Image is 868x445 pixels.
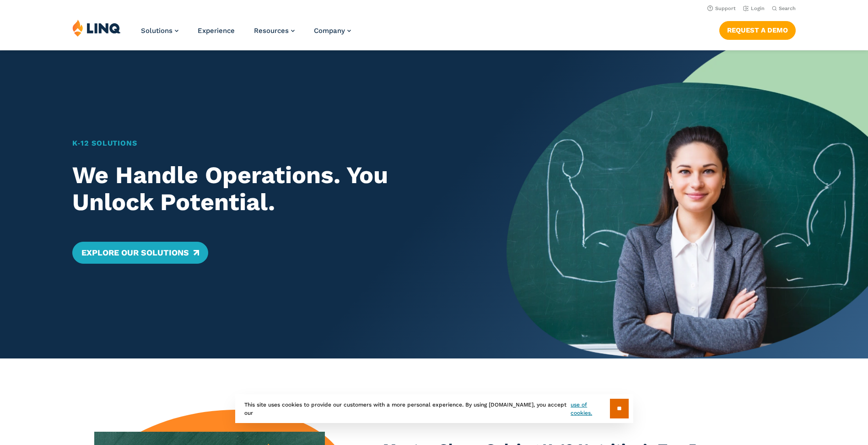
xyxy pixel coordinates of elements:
a: Request a Demo [719,21,796,39]
span: Resources [254,27,289,35]
a: Login [743,5,765,11]
span: Company [314,27,345,35]
h1: K‑12 Solutions [72,138,471,149]
a: Solutions [141,27,178,35]
a: Company [314,27,351,35]
nav: Button Navigation [719,19,796,39]
a: use of cookies. [571,401,609,417]
h2: We Handle Operations. You Unlock Potential. [72,162,471,217]
a: Support [707,5,736,11]
a: Experience [198,27,235,35]
nav: Primary Navigation [141,19,351,49]
a: Resources [254,27,295,35]
div: This site uses cookies to provide our customers with a more personal experience. By using [DOMAIN... [235,394,633,423]
span: Solutions [141,27,173,35]
button: Open Search Bar [772,5,796,12]
img: LINQ | K‑12 Software [72,19,121,37]
span: Search [779,5,796,11]
img: Home Banner [507,50,868,358]
a: Explore Our Solutions [72,242,208,264]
